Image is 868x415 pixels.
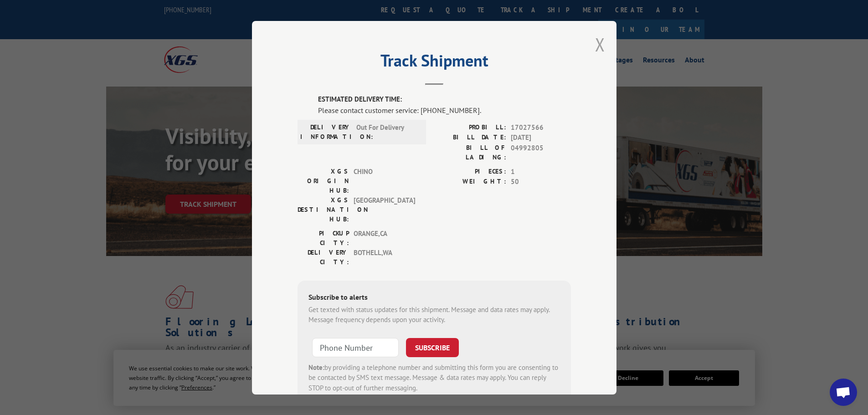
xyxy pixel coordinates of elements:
[298,228,349,247] label: PICKUP CITY:
[434,133,506,143] label: BILL DATE:
[434,122,506,133] label: PROBILL:
[830,379,857,406] div: Open chat
[308,362,560,393] div: by providing a telephone number and submitting this form you are consenting to be contacted by SM...
[318,94,571,105] label: ESTIMATED DELIVERY TIME:
[298,166,349,195] label: XGS ORIGIN HUB:
[308,304,560,325] div: Get texted with status updates for this shipment. Message and data rates may apply. Message frequ...
[308,291,560,304] div: Subscribe to alerts
[434,143,506,162] label: BILL OF LADING:
[511,133,571,143] span: [DATE]
[406,338,459,357] button: SUBSCRIBE
[434,177,506,187] label: WEIGHT:
[298,195,349,224] label: XGS DESTINATION HUB:
[434,166,506,177] label: PIECES:
[354,166,415,195] span: CHINO
[312,338,399,357] input: Phone Number
[300,122,352,141] label: DELIVERY INFORMATION:
[354,228,415,247] span: ORANGE , CA
[298,247,349,266] label: DELIVERY CITY:
[511,177,571,187] span: 50
[356,122,418,141] span: Out For Delivery
[354,247,415,266] span: BOTHELL , WA
[308,363,324,371] strong: Note:
[511,166,571,177] span: 1
[298,54,571,72] h2: Track Shipment
[511,122,571,133] span: 17027566
[318,104,571,115] div: Please contact customer service: [PHONE_NUMBER].
[354,195,415,224] span: [GEOGRAPHIC_DATA]
[595,32,605,56] button: Close modal
[511,143,571,162] span: 04992805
